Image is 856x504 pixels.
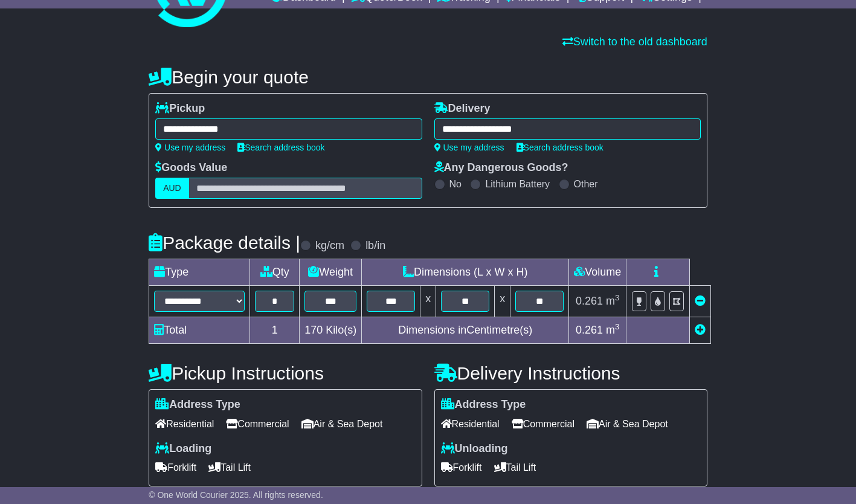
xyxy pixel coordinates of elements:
[300,317,362,344] td: Kilo(s)
[155,442,211,456] label: Loading
[494,458,536,477] span: Tail Lift
[362,259,569,286] td: Dimensions (L x W x H)
[516,143,603,152] a: Search address book
[155,458,196,477] span: Forklift
[441,415,500,433] span: Residential
[226,415,289,433] span: Commercial
[449,178,462,190] label: No
[250,259,300,286] td: Qty
[300,259,362,286] td: Weight
[574,178,598,190] label: Other
[149,259,250,286] td: Type
[576,324,603,336] span: 0.261
[485,178,550,190] label: Lithium Battery
[155,143,225,152] a: Use my address
[434,363,707,383] h4: Delivery Instructions
[149,233,300,253] h4: Package details |
[434,161,568,175] label: Any Dangerous Goods?
[420,286,436,317] td: x
[155,178,189,199] label: AUD
[569,259,626,286] td: Volume
[149,363,422,383] h4: Pickup Instructions
[434,143,504,152] a: Use my address
[695,295,706,307] a: Remove this item
[155,398,240,412] label: Address Type
[149,490,323,500] span: © One World Courier 2025. All rights reserved.
[149,67,707,87] h4: Begin your quote
[301,415,383,433] span: Air & Sea Depot
[365,239,385,253] label: lb/in
[237,143,324,152] a: Search address book
[304,324,323,336] span: 170
[695,324,706,336] a: Add new item
[562,36,707,48] a: Switch to the old dashboard
[155,102,205,115] label: Pickup
[441,398,526,412] label: Address Type
[441,442,508,456] label: Unloading
[362,317,569,344] td: Dimensions in Centimetre(s)
[576,295,603,307] span: 0.261
[615,293,620,302] sup: 3
[606,295,620,307] span: m
[315,239,344,253] label: kg/cm
[495,286,510,317] td: x
[250,317,300,344] td: 1
[434,102,491,115] label: Delivery
[587,415,668,433] span: Air & Sea Depot
[441,458,482,477] span: Forklift
[606,324,620,336] span: m
[512,415,574,433] span: Commercial
[155,161,227,175] label: Goods Value
[149,317,250,344] td: Total
[208,458,251,477] span: Tail Lift
[615,322,620,331] sup: 3
[155,415,214,433] span: Residential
